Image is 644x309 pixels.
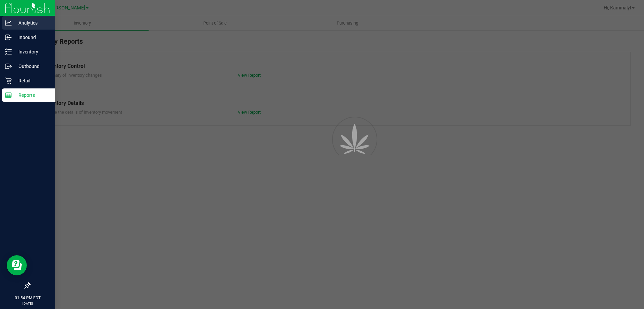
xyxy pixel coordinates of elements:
[5,63,12,70] inline-svg: Outbound
[12,77,52,85] p: Retail
[12,33,52,41] p: Inbound
[3,301,52,306] p: [DATE]
[12,62,52,70] p: Outbound
[12,48,52,56] p: Inventory
[5,34,12,41] inline-svg: Inbound
[5,48,12,55] inline-svg: Inventory
[7,255,27,275] iframe: Resource center
[5,77,12,84] inline-svg: Retail
[3,295,52,301] p: 01:54 PM EDT
[12,19,52,27] p: Analytics
[5,20,12,26] inline-svg: Analytics
[5,92,12,99] inline-svg: Reports
[12,91,52,99] p: Reports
